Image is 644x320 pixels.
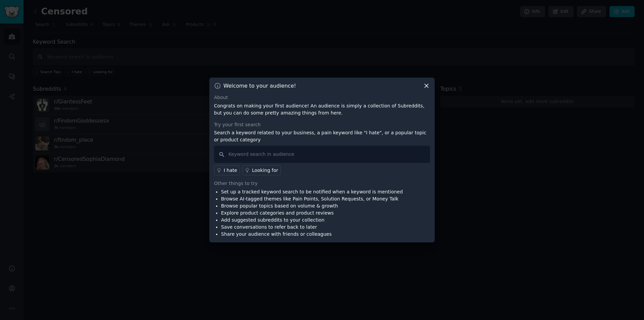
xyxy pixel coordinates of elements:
li: Save conversations to refer back to later [221,224,403,231]
li: Browse AI-tagged themes like Pain Points, Solution Requests, or Money Talk [221,195,403,202]
div: I hate [224,167,237,174]
a: Looking for [242,165,281,175]
li: Explore product categories and product reviews [221,210,403,217]
li: Browse popular topics based on volume & growth [221,202,403,210]
p: Search a keyword related to your business, a pain keyword like "I hate", or a popular topic or pr... [214,129,430,143]
li: Set up a tracked keyword search to be notified when a keyword is mentioned [221,188,403,195]
a: I hate [214,165,240,175]
p: Congrats on making your first audience! An audience is simply a collection of Subreddits, but you... [214,102,430,117]
div: Looking for [252,167,278,174]
input: Keyword search in audience [214,146,430,163]
div: Try your first search [214,121,430,128]
div: About [214,94,430,101]
li: Add suggested subreddits to your collection [221,217,403,224]
div: Other things to try [214,180,430,187]
h3: Welcome to your audience! [223,82,296,89]
li: Share your audience with friends or colleagues [221,231,403,238]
